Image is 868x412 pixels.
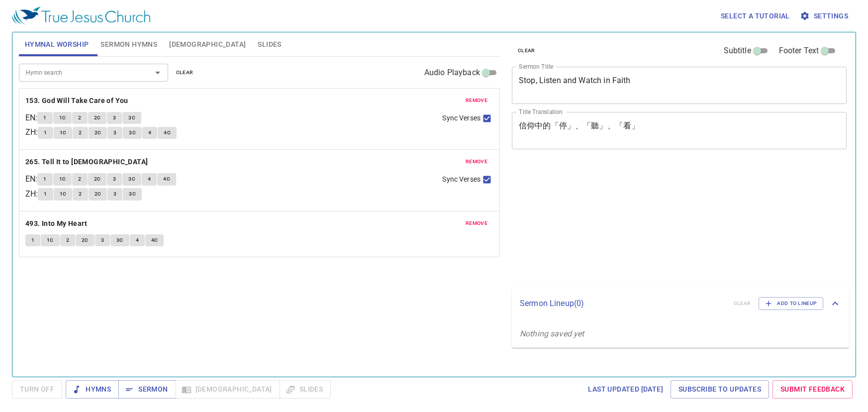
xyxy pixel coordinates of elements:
[54,188,73,200] button: 1C
[518,46,535,55] span: clear
[76,234,95,246] button: 2C
[79,128,82,137] span: 2
[772,380,853,399] a: Submit Feedback
[520,329,584,338] i: Nothing saved yet
[37,112,52,124] button: 1
[59,113,66,122] span: 1C
[100,38,157,51] span: Sermon Hymns
[95,234,110,246] button: 3
[116,236,123,245] span: 3C
[466,157,487,166] span: remove
[25,234,40,246] button: 1
[66,380,119,399] button: Hymns
[25,156,148,168] b: 265. Tell It to [DEMOGRAPHIC_DATA]
[442,174,480,185] span: Sync Verses
[765,299,817,308] span: Add to Lineup
[89,127,107,139] button: 2C
[25,217,87,230] b: 493. Into My Heart
[129,190,136,199] span: 3C
[512,45,541,57] button: clear
[41,234,60,246] button: 1C
[53,112,72,124] button: 1C
[442,113,480,123] span: Sync Verses
[158,127,177,139] button: 4C
[31,236,34,245] span: 1
[759,297,823,310] button: Add to Lineup
[678,383,761,396] span: Subscribe to Updates
[466,96,487,105] span: remove
[47,236,54,245] span: 1C
[73,188,88,200] button: 2
[38,127,53,139] button: 1
[588,383,663,396] span: Last updated [DATE]
[89,188,107,200] button: 2C
[151,236,158,245] span: 4C
[128,175,135,184] span: 3C
[82,236,89,245] span: 2C
[107,127,122,139] button: 3
[113,175,116,184] span: 3
[170,67,199,79] button: clear
[72,112,87,124] button: 2
[88,173,107,185] button: 2C
[60,234,75,246] button: 2
[164,128,171,137] span: 4C
[508,160,781,283] iframe: from-child
[779,45,819,57] span: Footer Text
[802,10,848,22] span: Settings
[519,121,840,140] textarea: 信仰中的「停」、「聽」、「看」
[128,113,135,122] span: 3C
[130,234,145,246] button: 4
[25,95,128,107] b: 153. God Will Take Care of You
[176,68,193,77] span: clear
[25,188,38,200] p: ZH :
[110,234,129,246] button: 3C
[123,188,142,200] button: 3C
[60,128,67,137] span: 1C
[95,190,101,199] span: 2C
[151,66,165,80] button: Open
[163,175,170,184] span: 4C
[780,383,845,396] span: Submit Feedback
[78,175,81,184] span: 2
[148,128,151,137] span: 4
[717,7,794,25] button: Select a tutorial
[129,128,136,137] span: 3C
[671,380,769,399] a: Subscribe to Updates
[142,173,157,185] button: 4
[145,234,164,246] button: 4C
[724,45,751,57] span: Subtitle
[113,190,116,199] span: 3
[258,38,281,51] span: Slides
[122,112,141,124] button: 3C
[466,219,487,228] span: remove
[60,190,67,199] span: 1C
[38,188,53,200] button: 1
[101,236,104,245] span: 3
[73,127,88,139] button: 2
[519,76,840,95] textarea: Stop, Listen and Watch in Faith
[122,173,141,185] button: 3C
[584,380,667,399] a: Last updated [DATE]
[460,95,493,106] button: remove
[12,7,150,25] img: True Jesus Church
[54,127,73,139] button: 1C
[25,112,37,124] p: EN :
[94,113,101,122] span: 2C
[107,188,122,200] button: 3
[460,217,493,229] button: remove
[113,128,116,137] span: 3
[126,383,168,396] span: Sermon
[74,383,111,396] span: Hymns
[107,173,122,185] button: 3
[25,156,150,168] button: 265. Tell It to [DEMOGRAPHIC_DATA]
[136,236,139,245] span: 4
[798,7,852,25] button: Settings
[25,217,89,230] button: 493. Into My Heart
[721,10,790,22] span: Select a tutorial
[88,112,107,124] button: 2C
[94,175,101,184] span: 2C
[118,380,176,399] button: Sermon
[72,173,87,185] button: 2
[157,173,176,185] button: 4C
